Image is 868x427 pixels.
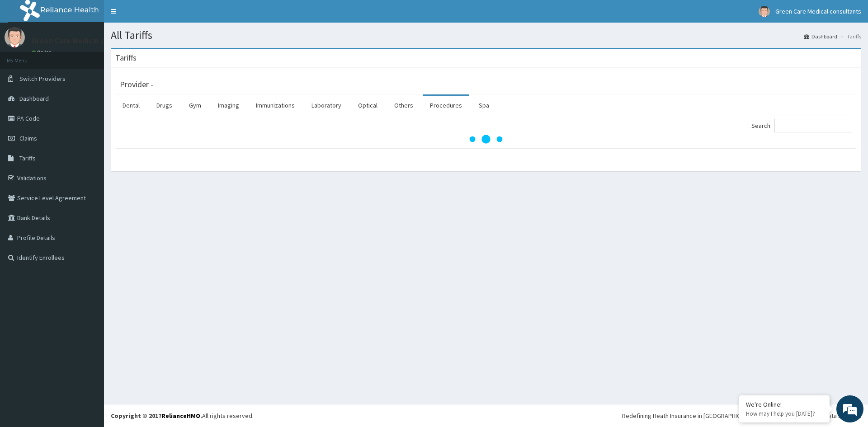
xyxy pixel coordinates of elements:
h3: Provider - [120,80,153,89]
div: Redefining Heath Insurance in [GEOGRAPHIC_DATA] using Telemedicine and Data Science! [622,411,861,420]
span: Dashboard [19,94,49,103]
img: User Image [759,6,770,17]
a: Spa [472,96,496,115]
a: Others [387,96,420,115]
label: Search: [751,119,852,132]
h3: Tariffs [115,54,137,62]
span: Switch Providers [19,75,66,83]
strong: Copyright © 2017 . [111,412,202,420]
a: Gym [182,96,208,115]
footer: All rights reserved. [104,404,868,427]
p: How may I help you today? [746,410,823,418]
p: Green Care Medical consultants [32,37,143,45]
span: Tariffs [19,154,36,162]
li: Tariffs [838,33,861,40]
a: Imaging [211,96,246,115]
a: Dashboard [804,33,837,40]
a: Immunizations [249,96,302,115]
img: User Image [5,27,25,47]
div: We're Online! [746,400,823,408]
a: Laboratory [304,96,349,115]
a: RelianceHMO [161,412,200,420]
a: Online [32,49,53,56]
span: Green Care Medical consultants [775,7,861,15]
a: Dental [115,96,147,115]
a: Drugs [149,96,179,115]
span: Claims [19,134,37,142]
a: Optical [351,96,385,115]
a: Procedures [423,96,469,115]
input: Search: [774,119,852,132]
h1: All Tariffs [111,29,861,41]
svg: audio-loading [468,121,504,157]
